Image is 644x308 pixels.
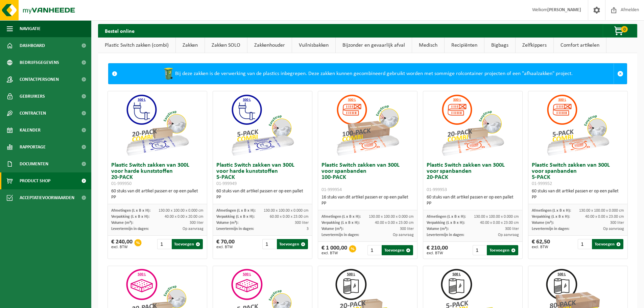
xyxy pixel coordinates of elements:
button: Toevoegen [277,239,308,249]
span: Verpakking (L x B x H): [427,221,465,225]
a: Medisch [412,38,444,53]
span: 130.00 x 100.00 x 0.000 cm [159,209,204,213]
span: Afmetingen (L x B x H): [427,215,466,219]
div: PP [216,194,309,200]
span: Dashboard [20,37,45,54]
button: Toevoegen [487,245,518,255]
button: Toevoegen [382,245,413,255]
img: WB-0240-HPE-GN-50.png [162,67,175,80]
img: 01-999949 [229,91,296,159]
span: 300 liter [190,221,204,225]
span: 01-999949 [216,181,237,186]
span: 01-999950 [111,181,132,186]
span: Verpakking (L x B x H): [111,215,149,219]
div: PP [532,194,624,200]
a: Sluit melding [614,64,627,84]
span: Verpakking (L x B x H): [216,215,255,219]
span: 130.00 x 100.00 x 0.000 cm [579,209,624,213]
span: 130.00 x 100.00 x 0.000 cm [369,215,414,219]
span: 300 liter [505,227,519,231]
span: Kalender [20,122,41,139]
div: € 210,00 [427,245,448,255]
span: 01-999953 [427,187,447,192]
span: Op aanvraag [498,233,519,237]
span: excl. BTW [427,251,448,255]
button: 0 [603,24,637,38]
a: Bijzonder en gevaarlijk afval [336,38,412,53]
a: Zelfkippers [516,38,553,53]
a: Zakkenhouder [247,38,292,53]
span: excl. BTW [321,251,347,255]
span: Afmetingen (L x B x H): [321,215,361,219]
span: 40.00 x 0.00 x 23.00 cm [375,221,414,225]
span: 130.00 x 100.00 x 0.000 cm [264,209,309,213]
span: 300 liter [400,227,414,231]
span: Volume (m³): [427,227,449,231]
a: Vuilnisbakken [292,38,335,53]
button: Toevoegen [592,239,623,249]
div: 60 stuks van dit artikel passen er op een pallet [216,188,309,200]
div: € 62,50 [532,239,550,249]
a: Bigbags [484,38,515,53]
span: Levertermijn in dagen: [532,227,569,231]
span: Op aanvraag [393,233,414,237]
span: Acceptatievoorwaarden [20,189,74,206]
span: Navigatie [20,20,41,37]
span: 01-999952 [532,181,552,186]
span: 300 liter [610,221,624,225]
span: Bedrijfsgegevens [20,54,59,71]
span: Afmetingen (L x B x H): [111,209,150,213]
span: Levertermijn in dagen: [216,227,254,231]
h3: Plastic Switch zakken van 300L voor harde kunststoffen 5-PACK [216,162,309,187]
strong: [PERSON_NAME] [547,7,581,13]
a: Recipiënten [445,38,484,53]
a: Comfort artikelen [554,38,606,53]
span: 40.00 x 0.00 x 23.00 cm [585,215,624,219]
input: 1 [578,239,591,249]
h3: Plastic Switch zakken van 300L voor harde kunststoffen 20-PACK [111,162,204,187]
input: 1 [367,245,381,255]
span: 300 liter [295,221,309,225]
span: Afmetingen (L x B x H): [216,209,256,213]
span: Levertermijn in dagen: [427,233,464,237]
a: Plastic Switch zakken (combi) [98,38,175,53]
img: 01-999950 [123,91,191,159]
h3: Plastic Switch zakken van 300L voor spanbanden 5-PACK [532,162,624,187]
span: 40.00 x 0.00 x 23.00 cm [480,221,519,225]
div: PP [111,194,204,200]
div: Bij deze zakken is de verwerking van de plastics inbegrepen. Deze zakken kunnen gecombineerd gebr... [121,64,614,84]
span: Afmetingen (L x B x H): [532,209,571,213]
span: 01-999954 [321,187,342,192]
span: Gebruikers [20,88,45,105]
div: 60 stuks van dit artikel passen er op een pallet [111,188,204,200]
span: Volume (m³): [321,227,343,231]
span: Op aanvraag [603,227,624,231]
span: Levertermijn in dagen: [321,233,359,237]
h2: Bestel online [98,24,141,37]
span: Volume (m³): [532,221,554,225]
div: € 70,00 [216,239,235,249]
input: 1 [157,239,171,249]
h3: Plastic Switch zakken van 300L voor spanbanden 20-PACK [427,162,519,193]
span: 60.00 x 0.00 x 23.00 cm [270,215,309,219]
span: excl. BTW [532,245,550,249]
span: 3 [307,227,309,231]
span: Verpakking (L x B x H): [532,215,570,219]
input: 1 [473,245,486,255]
span: excl. BTW [111,245,133,249]
div: PP [321,200,414,207]
h3: Plastic Switch zakken van 300L voor spanbanden 100-PACK [321,162,414,193]
span: Rapportage [20,139,46,156]
span: 40.00 x 0.00 x 20.00 cm [165,215,204,219]
div: € 1 000,00 [321,245,347,255]
span: excl. BTW [216,245,235,249]
span: Volume (m³): [111,221,133,225]
span: 0 [621,26,628,32]
span: Contactpersonen [20,71,59,88]
div: € 240,00 [111,239,133,249]
a: Zakken SOLO [205,38,247,53]
div: PP [427,200,519,207]
span: Verpakking (L x B x H): [321,221,360,225]
span: Documenten [20,156,48,172]
div: 60 stuks van dit artikel passen er op een pallet [532,188,624,200]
